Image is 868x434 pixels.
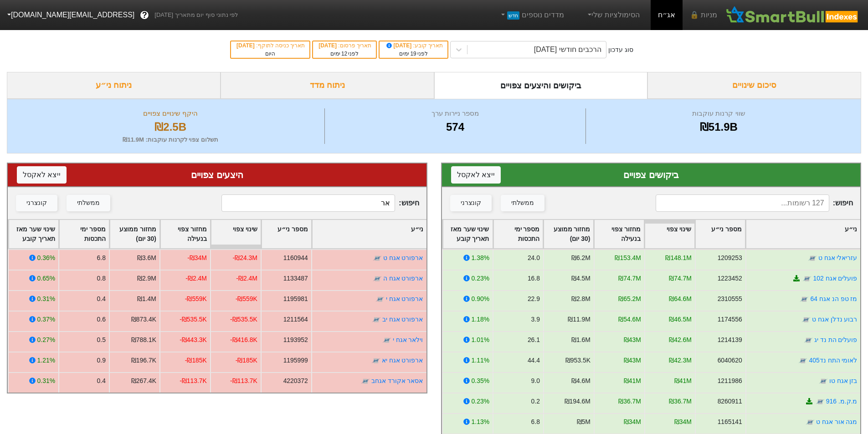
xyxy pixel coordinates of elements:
div: ₪873.4K [131,315,156,324]
span: היום [265,51,275,57]
div: ₪74.7M [618,274,641,283]
div: 0.31% [37,376,55,386]
div: Toggle SortBy [594,220,644,248]
div: 22.9 [527,294,539,304]
div: ₪4.6M [571,376,590,386]
div: 0.37% [37,315,55,324]
img: tase link [361,377,370,386]
div: ₪54.6M [618,315,641,324]
div: -₪416.8K [230,335,257,345]
button: ייצא לאקסל [17,166,67,184]
div: -₪185K [236,356,257,365]
div: 0.9 [97,356,106,365]
div: Toggle SortBy [695,220,745,248]
div: -₪559K [185,294,207,304]
div: ₪2.8M [571,294,590,304]
img: tase link [802,274,812,283]
div: ₪65.2M [618,294,641,304]
div: 1.01% [471,335,489,345]
div: 44.4 [527,356,539,365]
span: [DATE] [236,42,256,49]
div: 0.23% [471,274,489,283]
img: tase link [371,356,380,365]
a: הסימולציות שלי [582,6,643,24]
button: ממשלתי [501,195,544,211]
div: ₪42.3M [669,356,692,365]
div: Toggle SortBy [262,220,311,248]
div: ₪267.4K [131,376,156,386]
div: ₪43M [623,335,641,345]
img: tase link [373,274,382,283]
div: ₪11.9M [568,315,591,324]
div: סוג עדכון [608,45,633,55]
button: ייצא לאקסל [451,166,501,184]
div: 1.18% [471,315,489,324]
div: ממשלתי [77,198,100,208]
div: 2310555 [717,294,742,304]
div: 1.13% [471,417,489,427]
div: Toggle SortBy [443,220,493,248]
img: SmartBull [724,6,861,24]
div: 1165141 [717,417,742,427]
div: ₪41M [623,376,641,386]
div: -₪443.3K [180,335,207,345]
div: 1211564 [283,315,308,324]
div: ₪6.2M [571,253,590,263]
div: ₪148.1M [665,253,691,263]
div: ₪2.9M [137,274,156,283]
span: חדש [507,11,519,20]
input: 127 רשומות... [656,194,829,212]
div: תאריך קובע : [384,41,443,50]
div: 0.23% [471,397,489,406]
div: 0.90% [471,294,489,304]
div: היקף שינויים צפויים [19,108,322,119]
div: 1.21% [37,356,55,365]
img: tase link [807,254,817,263]
span: לפי נתוני סוף יום מתאריך [DATE] [154,10,238,20]
div: 6.8 [97,253,106,263]
div: ניתוח ני״ע [7,72,221,99]
span: ? [142,9,147,21]
div: 1.38% [471,253,489,263]
div: 0.65% [37,274,55,283]
div: ₪64.6M [669,294,692,304]
div: 8260911 [717,397,742,406]
div: Toggle SortBy [59,220,109,248]
div: -₪24.3M [233,253,257,263]
span: חיפוש : [221,194,419,212]
div: -₪535.5K [230,315,257,324]
div: -₪535.5K [180,315,207,324]
div: 1195981 [283,294,308,304]
div: 6040620 [717,356,742,365]
div: -₪34M [187,253,207,263]
div: 1174556 [717,315,742,324]
div: Toggle SortBy [110,220,159,248]
div: ₪43M [623,356,641,365]
div: לפני ימים [384,50,443,58]
div: ₪41M [674,376,691,386]
div: 0.2 [531,397,539,406]
a: עזריאלי אגח ט [818,254,857,261]
div: ₪74.7M [669,274,692,283]
div: ₪1.6M [571,335,590,345]
span: [DATE] [385,42,413,49]
img: tase link [798,356,807,365]
input: 447 רשומות... [221,194,395,212]
div: קונצרני [461,198,481,208]
div: Toggle SortBy [312,220,426,248]
div: Toggle SortBy [211,220,261,248]
div: ₪36.7M [669,397,692,406]
div: 0.35% [471,376,489,386]
div: ₪194.6M [564,397,590,406]
div: 1214139 [717,335,742,345]
div: -₪113.7K [230,376,257,386]
div: Toggle SortBy [746,220,860,248]
img: tase link [815,397,824,406]
a: בזן אגח טו [829,377,857,384]
div: תשלום צפוי לקרנות עוקבות : ₪11.9M [19,135,322,144]
div: הרכבים חודשי [DATE] [534,44,601,55]
a: וילאר אגח י [393,336,423,343]
div: 26.1 [527,335,539,345]
div: ₪46.5M [669,315,692,324]
div: Toggle SortBy [160,220,210,248]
